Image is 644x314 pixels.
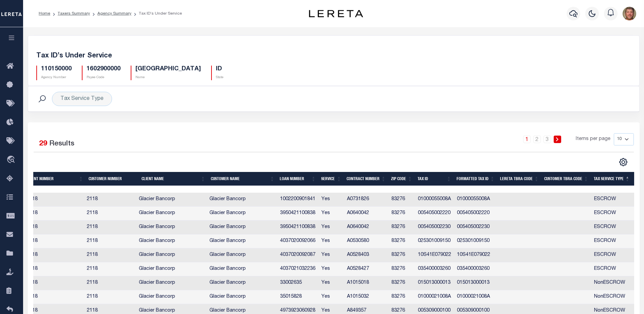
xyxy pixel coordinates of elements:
[41,75,72,80] p: Agency Number
[136,248,207,262] td: Glacier Bancorp
[389,234,415,248] td: 83276
[591,290,633,304] td: NonESCROW
[39,12,50,16] a: Home
[344,193,389,207] td: A0731826
[454,290,498,304] td: 01000021008A
[39,140,47,147] span: 29
[454,276,498,290] td: 015013000013
[277,290,319,304] td: 35015828
[135,75,201,80] p: Name
[24,290,84,304] td: 2118
[136,207,207,221] td: Glacier Bancorp
[533,136,541,143] a: 2
[24,193,84,207] td: 2118
[319,221,344,234] td: Yes
[277,193,319,207] td: 1002200901841
[415,207,454,221] td: 005405002220
[136,193,207,207] td: Glacier Bancorp
[216,66,223,73] h5: ID
[576,136,610,143] span: Items per page
[84,207,136,221] td: 2118
[454,248,498,262] td: 10S41E079022
[454,193,498,207] td: 01000055008A
[591,276,633,290] td: NonESCROW
[344,172,388,186] th: Contract Number: activate to sort column ascending
[591,207,633,221] td: ESCROW
[591,172,632,186] th: Tax Service Type: activate to sort column descending
[136,221,207,234] td: Glacier Bancorp
[591,234,633,248] td: ESCROW
[58,12,90,16] a: Taxers Summary
[49,139,74,150] label: Results
[344,234,389,248] td: A0530580
[216,75,223,80] p: State
[344,276,389,290] td: A1015018
[84,234,136,248] td: 2118
[136,262,207,276] td: Glacier Bancorp
[319,290,344,304] td: Yes
[454,207,498,221] td: 005405002220
[344,248,389,262] td: A0528403
[277,207,319,221] td: 3950421100838
[24,248,84,262] td: 2118
[389,207,415,221] td: 83276
[135,66,201,73] h5: [GEOGRAPHIC_DATA]
[389,248,415,262] td: 83276
[41,66,72,73] h5: 110150000
[24,262,84,276] td: 2118
[454,172,497,186] th: Formatted Tax ID: activate to sort column ascending
[277,248,319,262] td: 4037020092087
[84,290,136,304] td: 2118
[415,290,454,304] td: 01000021008A
[415,262,454,276] td: 035400003260
[415,276,454,290] td: 015013000013
[309,10,363,17] img: logo-dark.svg
[207,276,277,290] td: Glacier Bancorp
[208,172,277,186] th: Customer Name: activate to sort column ascending
[389,290,415,304] td: 83276
[415,221,454,234] td: 005405002230
[591,193,633,207] td: ESCROW
[84,276,136,290] td: 2118
[415,248,454,262] td: 10S41E079022
[415,172,454,186] th: Tax ID: activate to sort column ascending
[24,221,84,234] td: 2118
[319,262,344,276] td: Yes
[389,193,415,207] td: 83276
[277,262,319,276] td: 4037021032236
[87,75,121,80] p: Payee Code
[87,66,121,73] h5: 1602900000
[497,172,541,186] th: LERETA TBRA Code: activate to sort column ascending
[207,290,277,304] td: Glacier Bancorp
[319,207,344,221] td: Yes
[454,234,498,248] td: 025301009150
[544,136,551,143] a: 3
[344,290,389,304] td: A1015032
[319,193,344,207] td: Yes
[319,248,344,262] td: Yes
[389,276,415,290] td: 83276
[131,11,182,17] li: Tax ID’s Under Service
[523,136,531,143] a: 1
[389,262,415,276] td: 83276
[36,52,631,60] h5: Tax ID’s Under Service
[84,193,136,207] td: 2118
[319,276,344,290] td: Yes
[591,262,633,276] td: ESCROW
[207,193,277,207] td: Glacier Bancorp
[415,193,454,207] td: 01000055008A
[136,276,207,290] td: Glacier Bancorp
[415,234,454,248] td: 025301009150
[6,156,17,164] i: travel_explore
[277,276,319,290] td: 33002635
[24,234,84,248] td: 2118
[136,234,207,248] td: Glacier Bancorp
[591,248,633,262] td: ESCROW
[84,221,136,234] td: 2118
[591,221,633,234] td: ESCROW
[541,172,591,186] th: Customer TBRA Code: activate to sort column ascending
[97,12,131,16] a: Agency Summary
[84,248,136,262] td: 2118
[344,221,389,234] td: A0640042
[207,262,277,276] td: Glacier Bancorp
